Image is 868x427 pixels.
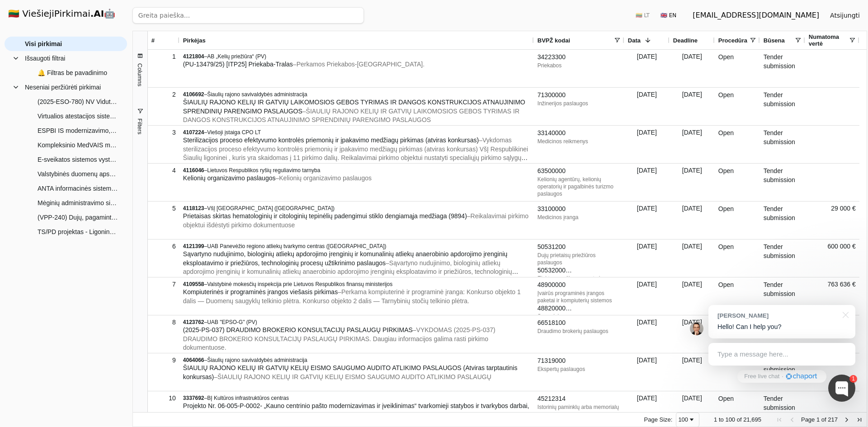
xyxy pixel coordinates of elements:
button: 🇬🇧 EN [655,8,682,23]
span: (VPP-240) Dujų, pagamintų iš atsinaujinančių energijos šaltinių, kilmės garantijų registro IT pas... [38,211,118,224]
div: Ekspertų paslaugos [538,366,621,373]
span: UAB "EPSO-G" (PV) [207,319,257,325]
div: [DATE] [670,88,715,125]
div: 4 [151,164,176,177]
span: Mėginių administravimo sistemos (MĖGIS) atnaujinimo paslaugos (Atviras konkursas) [38,196,118,210]
span: 4109558 [183,281,204,287]
div: Tender submission [760,164,805,201]
div: Page Size [676,413,699,427]
div: 71319000 [538,357,621,366]
div: Priekabos [538,62,621,69]
span: of [737,416,742,423]
div: Medicinos reikmenys [538,138,621,145]
span: Kompleksinio MedVAIS modernizavimo sprendimo sukūrimas ir įdiegimas [38,138,118,152]
span: 3337692 [183,395,204,401]
div: 29 000 € [805,202,859,239]
div: 7 [151,278,176,291]
span: Virtualios atestacijos sistemos VASIS priežiūros ir modifikavimo paslaugos [38,109,118,123]
a: Free live chat· [737,370,826,383]
div: 48820000 [538,304,621,313]
span: 4118123 [183,205,204,211]
div: Open [715,50,760,87]
span: 1 [816,416,820,423]
span: Sąvartyno nudujinimo, biologinių atliekų apdorojimo įrenginių ir komunalinių atliekų anaerobinio ... [183,250,508,267]
span: BĮ Kultūros infrastruktūros centras [207,395,289,401]
div: Tender submission [760,202,805,239]
div: 763 636 € [805,277,859,315]
span: Visi pirkimai [25,37,62,51]
span: ŠIAULIŲ RAJONO KELIŲ IR GATVIŲ LAIKOMOSIOS GEBOS TYRIMAS IR DANGOS KONSTRUKCIJOS ATNAUJINIMO SPRE... [183,99,525,115]
div: Tender submission [760,277,805,315]
span: – Sąvartyno nudujinimo, biologinių atliekų apdorojimo įrenginių ir komunalinių atliekų anaerobini... [183,259,519,284]
div: Page Size: [644,416,673,423]
span: – ŠIAULIŲ RAJONO KELIŲ IR GATVIŲ KELIŲ EISMO SAUGUMO AUDITO ATLIKIMO PASLAUGŲ [214,373,491,380]
div: [DATE] [670,126,715,163]
div: – [183,129,530,136]
div: – [183,53,530,60]
div: [DATE] [670,277,715,315]
div: Open [715,353,760,391]
div: Kelionių agentūrų, kelionių operatorių ir pagalbinės turizmo paslaugos [538,176,621,197]
span: (2025-ESO-780) NV Vidutinio slėgio skirstomojo dujotiekio nuo esamo dujotiekio Rūdninkų k. iki sk... [38,95,118,108]
div: Type a message here... [708,343,855,366]
div: [PERSON_NAME] [717,311,837,320]
span: 4121804 [183,53,204,60]
div: [DATE] [670,202,715,239]
input: Greita paieška... [132,7,364,23]
span: 4116046 [183,167,204,174]
span: 217 [828,416,838,423]
img: Jonas [690,322,703,335]
span: BVPŽ kodai [538,37,570,44]
div: Elektros mašinų, aparatų ir susijusių įrenginių remonto ir priežiūros paslaugos [538,275,621,282]
div: – [183,205,530,212]
div: · [782,372,783,381]
div: Previous Page [788,416,796,423]
span: Columns [137,63,143,86]
span: Šiaulių rajono savivaldybės administracija [207,91,307,98]
div: Tender submission [760,239,805,277]
span: Procedūra [718,37,747,44]
span: E-sveikatos sistemos vystymo ir priežiūros paslaugos, sukuriant skubios medicinos pagalbos skyrių... [38,153,118,166]
div: 10 [151,392,176,405]
span: Prietaisas skirtas hematologinių ir citologinių tepinėlių padengimui stiklo dengiamąja medžiaga (... [183,212,467,220]
div: 90514000 [538,275,621,284]
span: Šiaulių rajono savivaldybės administracija [207,357,307,363]
span: Išsaugoti filtrai [25,52,65,65]
div: Open [715,277,760,315]
div: Last Page [856,416,863,423]
span: ANTA informacinės sistemos priežiūros ir vystymo paslaugos (Atviras konkursas) [38,182,118,195]
div: 1 [849,375,857,383]
div: Istorinių paminklų arba memorialų statybos darbai [538,404,621,418]
div: Draudimo brokerių paslaugos [538,328,621,335]
button: Atsijungti [823,7,867,23]
p: Hello! Can I help you? [717,322,846,332]
div: 9 [151,354,176,367]
div: [DATE] [670,50,715,87]
span: to [719,416,724,423]
div: – [183,91,530,98]
span: 🔔 Filtras be pavadinimo [38,66,107,80]
span: Valstybinė mokesčių inspekcija prie Lietuvos Respublikos finansų ministerijos [207,281,392,287]
div: [DATE] [670,239,715,277]
span: Kompiuterinės ir programinės įrangos viešasis pirkimas [183,288,338,296]
span: 1 [714,416,717,423]
span: – Kelionių organizavimo paslaugos [275,174,371,182]
span: Lietuvos Respublikos ryšių reguliavimo tarnyba [207,167,320,174]
span: 21,695 [743,416,761,423]
span: Pirkėjas [183,37,206,44]
div: Open [715,88,760,125]
span: UAB Panevėžio regiono atliekų tvarkymo centras ([GEOGRAPHIC_DATA]) [207,243,386,249]
div: [DATE] [624,164,670,201]
div: 6 [151,240,176,253]
div: Įvairūs programinės įrangos paketai ir kompiuterių sistemos [538,290,621,304]
span: Projekto Nr. 06-005-P-0002- „Kauno centrinio pašto modernizavimas ir įveiklinimas“ tvarkomieji st... [183,402,529,418]
div: 33100000 [538,205,621,214]
div: Open [715,202,760,239]
span: 100 [725,416,735,423]
div: – [183,319,530,326]
div: Open [715,126,760,163]
div: Open [715,239,760,277]
span: VšĮ [GEOGRAPHIC_DATA] ([GEOGRAPHIC_DATA]) [207,205,335,211]
div: 50531200 [538,243,621,252]
span: 4064066 [183,357,204,363]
